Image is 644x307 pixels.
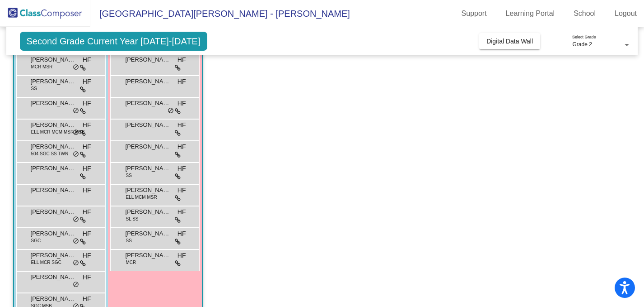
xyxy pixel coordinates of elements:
span: HF [177,186,186,195]
span: [PERSON_NAME] [126,99,171,108]
span: Grade 2 [572,41,592,48]
span: ELL MCM MSR [126,194,157,201]
span: HF [83,294,91,304]
span: HF [83,99,91,108]
a: Support [454,6,494,21]
span: HF [83,273,91,282]
span: [PERSON_NAME] [31,120,76,130]
span: [PERSON_NAME] [31,142,76,151]
span: [PERSON_NAME] [126,186,171,195]
span: Second Grade Current Year [DATE]-[DATE] [20,32,207,51]
span: HF [177,77,186,86]
span: HF [177,229,186,239]
span: [PERSON_NAME] [31,77,76,86]
span: [PERSON_NAME] [126,164,171,173]
span: HF [83,55,91,65]
span: [PERSON_NAME] [31,251,76,260]
span: HF [177,142,186,152]
span: Digital Data Wall [486,38,533,45]
span: [PERSON_NAME] [126,120,171,130]
span: SS [126,237,132,244]
span: HF [83,164,91,173]
span: HF [83,120,91,130]
span: [PERSON_NAME] [126,251,171,260]
span: do_not_disturb_alt [73,151,79,158]
span: [PERSON_NAME] [31,207,76,216]
span: HF [83,186,91,195]
span: SS [31,85,37,92]
span: do_not_disturb_alt [73,259,79,267]
span: MCR MSR [31,63,53,70]
span: 504 SGC SS TWN [31,150,69,157]
span: [PERSON_NAME] [126,55,171,64]
span: HF [83,207,91,217]
span: HF [177,120,186,130]
span: do_not_disturb_alt [73,64,79,71]
span: HF [83,77,91,86]
span: do_not_disturb_alt [73,281,79,288]
span: do_not_disturb_alt [168,107,174,115]
span: [PERSON_NAME] [31,186,76,195]
a: School [566,6,603,21]
span: [PERSON_NAME] [126,77,171,86]
span: HF [83,229,91,239]
span: [PERSON_NAME] [126,142,171,151]
span: ELL MCR MCM MSR MSB [31,129,85,135]
span: HF [177,55,186,65]
span: [PERSON_NAME] [31,99,76,108]
span: [PERSON_NAME] [31,294,76,303]
span: [PERSON_NAME] [126,229,171,238]
a: Learning Portal [499,6,562,21]
span: HF [177,164,186,173]
span: HF [177,99,186,108]
span: HF [177,251,186,260]
span: [PERSON_NAME] [31,55,76,64]
span: [PERSON_NAME] [31,229,76,238]
span: HF [83,251,91,260]
span: [PERSON_NAME] [31,164,76,173]
span: SS [126,172,132,179]
span: SGC [31,237,41,244]
span: SL SS [126,216,139,222]
span: HF [83,142,91,152]
span: do_not_disturb_alt [73,238,79,245]
span: do_not_disturb_alt [73,216,79,223]
span: [PERSON_NAME] [126,207,171,216]
span: do_not_disturb_alt [73,107,79,115]
span: ELL MCR SGC [31,259,61,266]
span: [PERSON_NAME] [31,273,76,282]
button: Digital Data Wall [479,33,540,49]
a: Logout [607,6,644,21]
span: HF [177,207,186,217]
span: MCR [126,259,136,266]
span: [GEOGRAPHIC_DATA][PERSON_NAME] - [PERSON_NAME] [90,6,350,21]
span: do_not_disturb_alt [73,129,79,136]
